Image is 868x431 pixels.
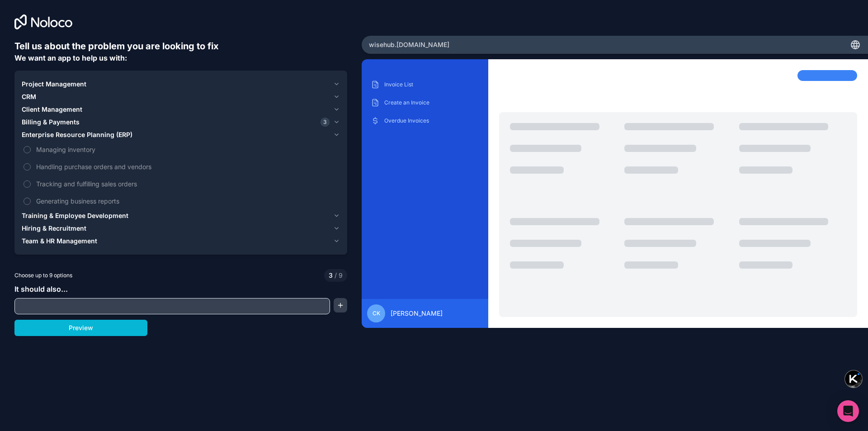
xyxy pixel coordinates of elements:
span: CK [373,310,380,317]
button: Training & Employee Development [22,209,340,222]
span: Project Management [22,80,86,89]
span: CRM [22,92,36,101]
span: 3 [329,271,333,280]
span: Hiring & Recruitment [22,224,86,233]
span: Training & Employee Development [22,211,128,220]
span: Tracking and fulfilling sales orders [36,179,338,189]
p: Create an Invoice [384,99,479,106]
span: wisehub .[DOMAIN_NAME] [369,40,449,49]
div: Open Intercom Messenger [837,400,859,422]
span: Client Management [22,105,82,114]
span: Generating business reports [36,196,338,206]
span: It should also... [14,284,68,294]
div: scrollable content [369,77,481,292]
h6: Tell us about the problem you are looking to fix [14,40,347,52]
span: Choose up to 9 options [14,271,72,279]
p: Invoice List [384,81,479,88]
button: Project Management [22,78,340,90]
span: [PERSON_NAME] [391,309,443,318]
p: Overdue Invoices [384,117,479,124]
button: Managing inventory [24,146,31,153]
button: Hiring & Recruitment [22,222,340,235]
span: Managing inventory [36,145,338,154]
button: Handling purchase orders and vendors [24,163,31,171]
span: / [335,271,337,279]
button: Preview [14,320,147,336]
span: 3 [321,118,330,127]
button: Team & HR Management [22,235,340,247]
button: Tracking and fulfilling sales orders [24,180,31,188]
span: Enterprise Resource Planning (ERP) [22,130,132,139]
button: Client Management [22,103,340,116]
button: CRM [22,90,340,103]
span: Team & HR Management [22,237,97,246]
div: Enterprise Resource Planning (ERP) [22,141,340,209]
button: Billing & Payments3 [22,116,340,128]
span: We want an app to help us with: [14,53,127,62]
span: Billing & Payments [22,118,80,127]
span: Handling purchase orders and vendors [36,162,338,171]
span: 9 [333,271,343,280]
button: Enterprise Resource Planning (ERP) [22,128,340,141]
button: Generating business reports [24,198,31,205]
